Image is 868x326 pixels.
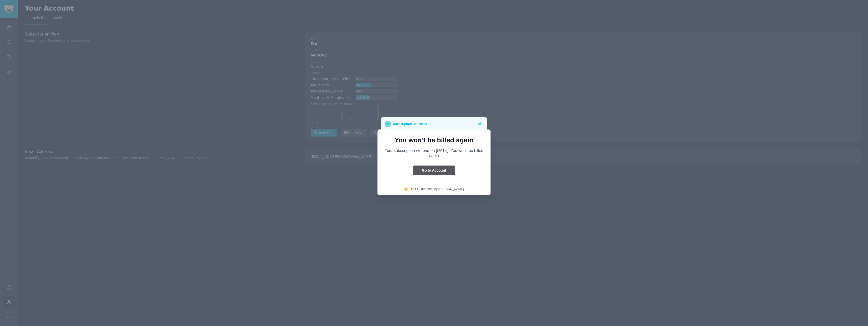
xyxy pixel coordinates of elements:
[385,148,483,158] p: Your subscription will end on [DATE]. You won't be billed again
[410,187,464,191] a: Offer Guaranteed by [PERSON_NAME]
[413,166,455,175] button: Go to Account
[385,137,483,144] p: You won't be billed again
[393,121,427,127] p: Subscription Cancelled
[404,187,408,191] img: logo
